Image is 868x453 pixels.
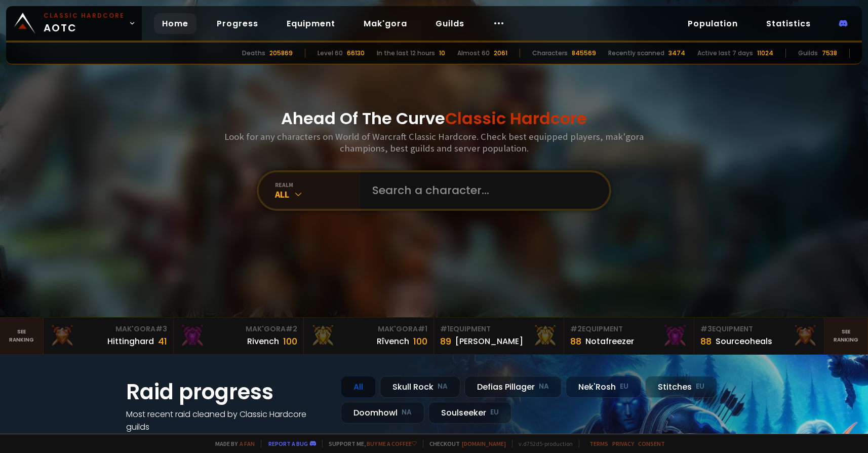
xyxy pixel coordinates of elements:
[700,324,818,334] div: Equipment
[798,49,818,58] div: Guilds
[512,440,573,447] span: v. d752d5 - production
[44,11,125,20] small: Classic Hardcore
[428,402,511,424] div: Soulseeker
[680,13,746,34] a: Population
[286,324,297,334] span: # 2
[645,376,717,398] div: Stitches
[275,188,360,200] div: All
[126,376,329,408] h1: Raid progress
[822,49,837,58] div: 7538
[209,13,266,34] a: Progress
[107,335,154,348] div: Hittinghard
[366,172,597,209] input: Search a character...
[612,440,634,447] a: Privacy
[570,324,688,334] div: Equipment
[347,49,365,58] div: 66130
[242,49,265,58] div: Deaths
[247,335,279,348] div: Rivench
[440,324,450,334] span: # 1
[209,440,255,447] span: Made by
[240,440,255,447] a: a fan
[304,318,434,354] a: Mak'Gora#1Rîvench100
[50,324,167,334] div: Mak'Gora
[585,335,634,348] div: Notafreezer
[341,376,376,398] div: All
[126,408,329,433] h4: Most recent raid cleaned by Classic Hardcore guilds
[694,318,824,354] a: #3Equipment88Sourceoheals
[220,131,648,154] h3: Look for any characters on World of Warcraft Classic Hardcore. Check best equipped players, mak'g...
[438,382,448,392] small: NA
[564,318,694,354] a: #2Equipment88Notafreezer
[490,407,499,418] small: EU
[758,13,819,34] a: Statistics
[445,107,587,130] span: Classic Hardcore
[457,49,490,58] div: Almost 60
[275,181,360,188] div: realm
[180,324,297,334] div: Mak'Gora
[356,13,415,34] a: Mak'gora
[268,440,308,447] a: Report a bug
[668,49,685,58] div: 3474
[44,11,125,35] span: AOTC
[155,324,167,334] span: # 3
[539,382,549,392] small: NA
[570,324,582,334] span: # 2
[367,440,417,447] a: Buy me a coffee
[696,382,704,392] small: EU
[589,440,608,447] a: Terms
[427,13,472,34] a: Guilds
[44,318,174,354] a: Mak'Gora#3Hittinghard41
[322,440,417,447] span: Support me,
[608,49,664,58] div: Recently scanned
[418,324,427,334] span: # 1
[154,13,196,34] a: Home
[174,318,304,354] a: Mak'Gora#2Rivench100
[281,106,587,131] h1: Ahead Of The Curve
[440,334,451,348] div: 89
[434,318,564,354] a: #1Equipment89[PERSON_NAME]
[283,334,297,348] div: 100
[377,49,435,58] div: In the last 12 hours
[700,334,712,348] div: 88
[462,440,506,447] a: [DOMAIN_NAME]
[413,334,427,348] div: 100
[620,382,628,392] small: EU
[310,324,427,334] div: Mak'Gora
[532,49,568,58] div: Characters
[402,407,412,418] small: NA
[700,324,712,334] span: # 3
[380,376,460,398] div: Skull Rock
[439,49,445,58] div: 10
[440,324,558,334] div: Equipment
[464,376,562,398] div: Defias Pillager
[269,49,293,58] div: 205869
[566,376,641,398] div: Nek'Rosh
[570,334,581,348] div: 88
[716,335,772,348] div: Sourceoheals
[158,334,167,348] div: 41
[423,440,506,447] span: Checkout
[377,335,409,348] div: Rîvench
[757,49,773,58] div: 11024
[341,402,424,424] div: Doomhowl
[279,13,343,34] a: Equipment
[318,49,343,58] div: Level 60
[824,318,868,354] a: Seeranking
[697,49,753,58] div: Active last 7 days
[6,6,142,41] a: Classic HardcoreAOTC
[455,335,523,348] div: [PERSON_NAME]
[638,440,665,447] a: Consent
[572,49,596,58] div: 845569
[494,49,507,58] div: 2061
